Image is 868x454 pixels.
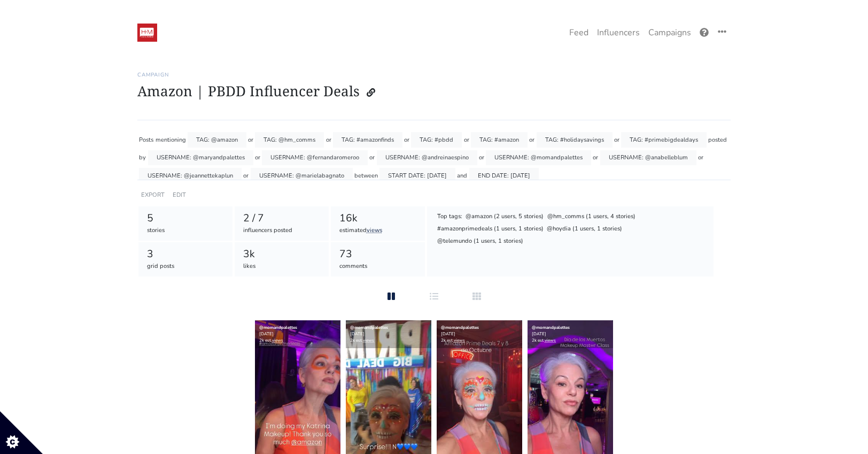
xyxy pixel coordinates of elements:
[243,226,321,235] div: influencers posted
[147,247,224,262] div: 3
[614,132,619,148] div: or
[436,212,463,222] div: Top tags:
[156,132,186,148] div: mentioning
[565,22,593,43] a: Feed
[137,72,731,78] h6: Campaign
[465,212,545,222] div: @amazon (2 users, 5 stories)
[141,191,165,199] a: EXPORT
[479,150,484,166] div: or
[600,150,696,166] div: USERNAME: @anabelleblum
[457,168,467,183] div: and
[259,325,297,330] a: @momandpalettes
[532,325,570,330] a: @momandpalettes
[248,132,253,148] div: or
[377,150,477,166] div: USERNAME: @andreinaespino
[137,24,157,42] img: 19:52:48_1547236368
[411,132,462,148] div: TAG: #pbdd
[339,211,417,226] div: 16k
[529,132,534,148] div: or
[537,132,613,148] div: TAG: #holidaysavings
[188,132,246,148] div: TAG: @amazon
[708,132,727,148] div: posted
[471,132,528,148] div: TAG: #amazon
[243,168,249,183] div: or
[272,337,283,343] a: views
[698,150,703,166] div: or
[369,150,375,166] div: or
[255,132,324,148] div: TAG: @hm_comms
[326,132,331,148] div: or
[333,132,402,148] div: TAG: #amazonfinds
[137,82,731,103] h1: Amazon | PBDD Influencer Deals
[528,320,613,348] div: [DATE] 2k est.
[346,320,431,348] div: [DATE] 2k est.
[350,325,388,330] a: @momandpalettes
[243,262,321,271] div: likes
[173,191,186,199] a: EDIT
[545,337,556,343] a: views
[367,226,382,234] a: views
[139,132,153,148] div: Posts
[243,211,321,226] div: 2 / 7
[469,168,539,183] div: END DATE: [DATE]
[546,212,636,222] div: @hm_comms (1 users, 4 stories)
[644,22,695,43] a: Campaigns
[255,150,260,166] div: or
[404,132,409,148] div: or
[147,262,224,271] div: grid posts
[363,337,374,343] a: views
[339,247,417,262] div: 73
[436,224,544,235] div: #amazonprimedeals (1 users, 1 stories)
[262,150,368,166] div: USERNAME: @fernandaromeroo
[148,150,253,166] div: USERNAME: @maryandpalettes
[251,168,353,183] div: USERNAME: @marielabagnato
[593,22,644,43] a: Influencers
[255,320,340,348] div: [DATE] 2k est.
[486,150,591,166] div: USERNAME: @momandpalettes
[546,224,623,235] div: @hoydia (1 users, 1 stories)
[621,132,707,148] div: TAG: #primebigdealdays
[139,168,242,183] div: USERNAME: @jeannettekaplun
[354,168,378,183] div: between
[147,226,224,235] div: stories
[437,320,522,348] div: [DATE] 2k est.
[441,325,479,330] a: @momandpalettes
[339,262,417,271] div: comments
[464,132,469,148] div: or
[139,150,146,166] div: by
[243,247,321,262] div: 3k
[454,337,465,343] a: views
[379,168,455,183] div: START DATE: [DATE]
[593,150,598,166] div: or
[147,211,224,226] div: 5
[436,236,524,247] div: @telemundo (1 users, 1 stories)
[339,226,417,235] div: estimated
